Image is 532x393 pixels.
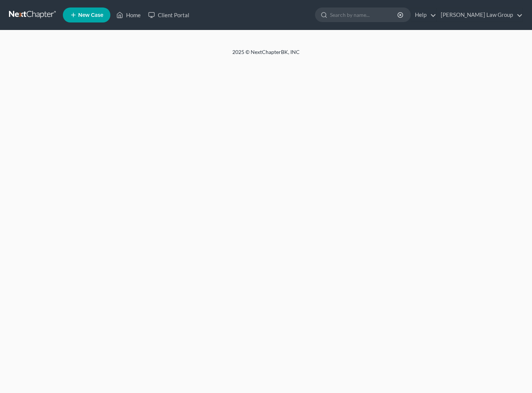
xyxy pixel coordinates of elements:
[437,8,523,22] a: [PERSON_NAME] Law Group
[113,8,144,22] a: Home
[411,8,436,22] a: Help
[144,8,193,22] a: Client Portal
[78,12,103,18] span: New Case
[330,8,398,22] input: Search by name...
[53,48,479,62] div: 2025 © NextChapterBK, INC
